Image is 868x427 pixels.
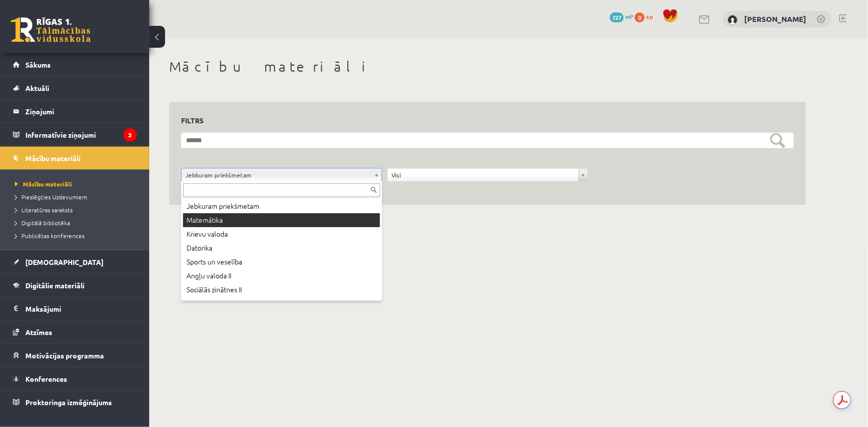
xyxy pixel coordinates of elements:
div: Sociālās zinātnes II [183,283,380,297]
div: Jebkuram priekšmetam [183,199,380,213]
div: Krievu valoda [183,227,380,241]
div: Angļu valoda II [183,269,380,283]
div: Matemātika [183,213,380,227]
div: Sports un veselība [183,255,380,269]
div: Uzņēmējdarbības pamati (Specializētais kurss) [183,297,380,311]
div: Datorika [183,241,380,255]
